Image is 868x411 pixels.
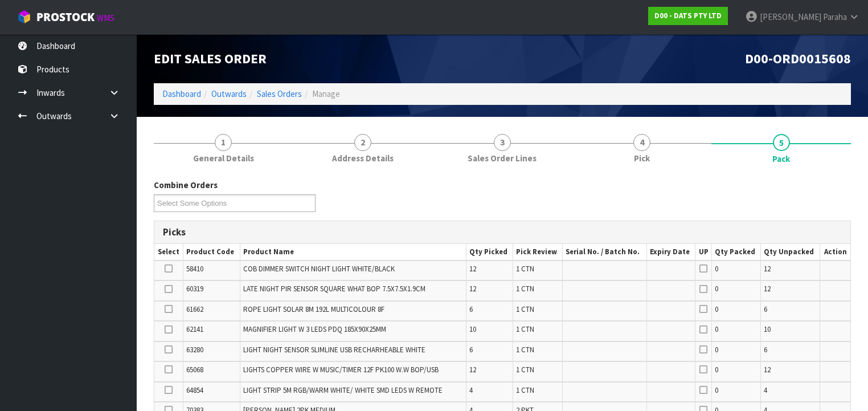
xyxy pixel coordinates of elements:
span: 12 [764,365,771,375]
h3: Picks [163,227,842,238]
span: 12 [764,264,771,274]
span: 61662 [186,304,203,314]
span: 65068 [186,365,203,375]
span: General Details [193,152,254,164]
span: 1 [215,134,232,151]
span: Pick [634,152,650,164]
span: LIGHTS COPPER WIRE W MUSIC/TIMER 12F PK100 W.W BOP/USB [243,365,439,375]
span: 1 CTN [516,365,534,375]
span: 1 CTN [516,345,534,355]
th: Qty Picked [466,244,513,261]
span: [PERSON_NAME] [760,11,821,22]
span: 10 [469,324,476,334]
span: ROPE LIGHT SOLAR 8M 192L MULTICOLOUR 8F [243,304,384,314]
th: Qty Packed [712,244,761,261]
span: 6 [764,345,767,355]
span: ProStock [36,10,95,25]
span: Address Details [332,152,394,164]
span: 6 [469,345,473,355]
span: 0 [715,324,718,334]
th: Serial No. / Batch No. [562,244,646,261]
span: 12 [764,284,771,294]
span: D00-ORD0015608 [745,50,851,67]
a: D00 - DATS PTY LTD [648,7,728,25]
span: 0 [715,304,718,314]
span: LIGHT STRIP 5M RGB/WARM WHITE/ WHITE SMD LEDS W REMOTE [243,385,443,395]
small: WMS [97,13,114,23]
span: 0 [715,365,718,375]
th: Qty Unpacked [761,244,820,261]
span: 12 [469,264,476,274]
span: 0 [715,345,718,355]
span: MAGNIFIER LIGHT W 3 LEDS PDQ 185X90X25MM [243,324,386,334]
span: 12 [469,284,476,294]
span: 1 CTN [516,324,534,334]
span: 1 CTN [516,284,534,294]
a: Sales Orders [257,88,302,99]
span: Manage [312,88,340,99]
span: 60319 [186,284,203,294]
span: COB DIMMER SWITCH NIGHT LIGHT WHITE/BLACK [243,264,395,274]
span: 0 [715,385,718,395]
th: Select [154,244,183,261]
span: 0 [715,264,718,274]
th: UP [695,244,712,261]
strong: D00 - DATS PTY LTD [654,11,722,21]
span: Paraha [823,11,847,22]
th: Product Code [183,244,240,261]
th: Action [820,244,850,261]
th: Expiry Date [646,244,695,261]
span: 6 [764,304,767,314]
span: 58410 [186,264,203,274]
span: 1 CTN [516,264,534,274]
span: Edit Sales Order [154,50,267,67]
a: Dashboard [162,88,201,99]
span: 4 [764,385,767,395]
span: 5 [773,134,790,151]
a: Outwards [211,88,247,99]
img: cube-alt.png [17,10,31,24]
span: 1 CTN [516,304,534,314]
span: 64854 [186,385,203,395]
span: Sales Order Lines [468,152,537,164]
label: Combine Orders [154,179,218,191]
span: 4 [633,134,650,151]
span: 6 [469,304,473,314]
span: 62141 [186,324,203,334]
span: 0 [715,284,718,294]
th: Pick Review [513,244,562,261]
span: 4 [469,385,473,395]
span: 63280 [186,345,203,355]
span: 12 [469,365,476,375]
span: LIGHT NIGHT SENSOR SLIMLINE USB RECHARHEABLE WHITE [243,345,425,355]
span: Pack [772,153,790,165]
span: LATE NIGHT PIR SENSOR SQUARE WHAT BOP 7.5X7.5X1.9CM [243,284,425,294]
span: 1 CTN [516,385,534,395]
th: Product Name [240,244,466,261]
span: 10 [764,324,771,334]
span: 3 [494,134,511,151]
span: 2 [354,134,371,151]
